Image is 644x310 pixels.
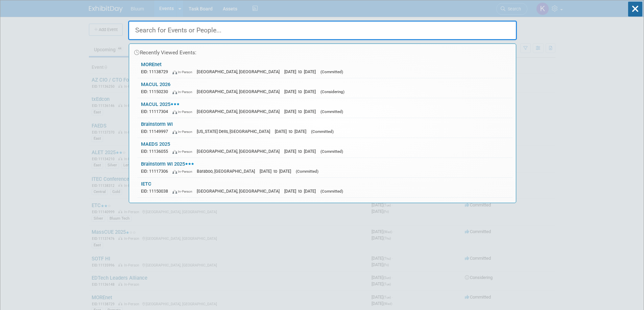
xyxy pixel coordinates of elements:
span: (Committed) [311,129,334,134]
span: (Considering) [320,89,344,94]
a: IETC EID: 11150038 In-Person [GEOGRAPHIC_DATA], [GEOGRAPHIC_DATA] [DATE] to [DATE] (Committed) [138,178,512,197]
span: EID: 11138729 [141,69,171,74]
span: [DATE] to [DATE] [260,169,294,174]
span: [GEOGRAPHIC_DATA], [GEOGRAPHIC_DATA] [197,89,283,94]
span: (Committed) [320,189,343,194]
a: MACUL 2026 EID: 11150230 In-Person [GEOGRAPHIC_DATA], [GEOGRAPHIC_DATA] [DATE] to [DATE] (Conside... [138,78,512,98]
span: EID: 11149997 [141,129,171,134]
span: [GEOGRAPHIC_DATA], [GEOGRAPHIC_DATA] [197,109,283,114]
span: [DATE] to [DATE] [284,189,319,194]
a: MOREnet EID: 11138729 In-Person [GEOGRAPHIC_DATA], [GEOGRAPHIC_DATA] [DATE] to [DATE] (Committed) [138,58,512,78]
a: MACUL 2025 EID: 11117304 In-Person [GEOGRAPHIC_DATA], [GEOGRAPHIC_DATA] [DATE] to [DATE] (Committed) [138,98,512,118]
span: EID: 11150038 [141,189,171,194]
span: [US_STATE] Dells, [GEOGRAPHIC_DATA] [197,129,273,134]
span: In-Person [172,130,195,134]
span: (Committed) [320,69,343,74]
span: In-Person [172,110,195,114]
div: Recently Viewed Events: [133,44,512,58]
span: [DATE] to [DATE] [284,149,319,154]
span: In-Person [172,169,195,174]
span: [DATE] to [DATE] [284,69,319,74]
span: [DATE] to [DATE] [284,109,319,114]
span: EID: 11136055 [141,149,171,154]
span: In-Person [172,149,195,154]
span: [GEOGRAPHIC_DATA], [GEOGRAPHIC_DATA] [197,149,283,154]
span: In-Person [172,189,195,194]
span: EID: 11117304 [141,109,171,114]
span: (Committed) [320,149,343,154]
span: [DATE] to [DATE] [275,129,310,134]
span: In-Person [172,70,195,74]
span: In-Person [172,90,195,94]
span: (Committed) [320,109,343,114]
input: Search for Events or People... [128,21,517,40]
span: [GEOGRAPHIC_DATA], [GEOGRAPHIC_DATA] [197,189,283,194]
span: [DATE] to [DATE] [284,89,319,94]
span: Baraboo, [GEOGRAPHIC_DATA] [197,169,258,174]
a: Brainstorm WI 2025 EID: 11117306 In-Person Baraboo, [GEOGRAPHIC_DATA] [DATE] to [DATE] (Committed) [138,158,512,177]
span: (Committed) [296,169,318,174]
span: EID: 11117306 [141,169,171,174]
a: Brainstorm WI EID: 11149997 In-Person [US_STATE] Dells, [GEOGRAPHIC_DATA] [DATE] to [DATE] (Commi... [138,118,512,138]
span: EID: 11150230 [141,89,171,94]
a: MAEDS 2025 EID: 11136055 In-Person [GEOGRAPHIC_DATA], [GEOGRAPHIC_DATA] [DATE] to [DATE] (Committed) [138,138,512,158]
span: [GEOGRAPHIC_DATA], [GEOGRAPHIC_DATA] [197,69,283,74]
